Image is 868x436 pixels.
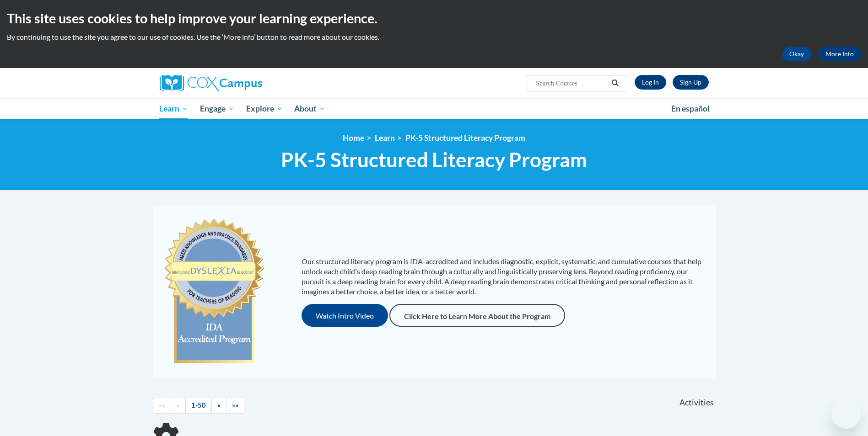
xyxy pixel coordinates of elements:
[665,99,716,118] a: En español
[200,103,234,114] span: Engage
[673,75,709,90] a: Register
[217,401,221,409] span: »
[302,256,706,297] p: Our structured literacy program is IDA-accredited and includes diagnostic, explicit, systematic, ...
[671,104,710,113] span: En español
[185,398,212,414] a: 1-50
[153,398,171,414] a: Begining
[160,75,262,91] img: Cox Campus
[818,47,861,61] a: More Info
[302,304,388,327] button: Watch Intro Video
[389,304,565,327] a: Click Here to Learn More About the Program
[782,47,811,61] button: Okay
[535,78,608,89] input: Search Courses
[177,401,180,409] span: «
[7,9,861,27] h2: This site uses cookies to help improve your learning experience.
[171,398,186,414] a: Previous
[160,75,334,91] a: Cox Campus
[246,103,283,114] span: Explore
[211,398,226,414] a: Next
[232,401,238,409] span: »»
[159,103,188,114] span: Learn
[608,78,622,89] button: Search
[240,98,289,119] a: Explore
[162,214,267,369] img: c477cda6-e343-453b-bfce-d6f9e9818e1c.png
[146,98,722,119] div: Main menu
[159,401,165,409] span: ««
[281,148,587,172] span: PK-5 Structured Literacy Program
[226,398,244,414] a: End
[635,75,666,90] a: Log In
[7,32,861,42] p: By continuing to use the site you agree to our use of cookies. Use the ‘More info’ button to read...
[375,133,395,143] a: Learn
[405,133,525,143] a: PK-5 Structured Literacy Program
[294,103,325,114] span: About
[154,98,194,119] a: Learn
[831,399,861,429] iframe: Button to launch messaging window
[343,133,364,143] a: Home
[194,98,240,119] a: Engage
[288,98,331,119] a: About
[679,398,714,408] span: Activities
